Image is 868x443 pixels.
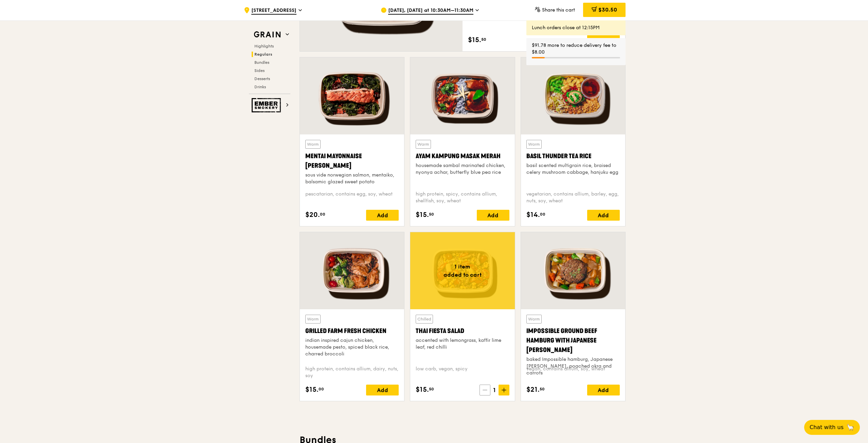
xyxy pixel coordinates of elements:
img: Grain web logo [252,29,283,41]
span: Sides [254,68,265,73]
div: high protein, spicy, contains allium, shellfish, soy, wheat [416,191,509,204]
span: 00 [320,211,325,217]
div: Warm [305,315,321,324]
span: $15. [468,35,481,45]
span: $30.50 [598,6,617,13]
div: Add [587,385,620,395]
span: 1 [490,385,499,395]
div: sous vide norwegian salmon, mentaiko, balsamic glazed sweet potato [305,172,399,185]
div: low carb, vegan, spicy [416,366,509,379]
span: Chat with us [810,423,844,431]
div: Add [366,385,399,395]
div: Warm [526,315,542,324]
div: Add [366,210,399,221]
span: $14. [526,210,540,220]
div: housemade sambal marinated chicken, nyonya achar, butterfly blue pea rice [416,162,509,176]
div: baked Impossible hamburg, Japanese [PERSON_NAME], poached okra and carrots [526,356,620,376]
div: Mentai Mayonnaise [PERSON_NAME] [305,151,399,170]
span: $15. [416,210,429,220]
img: Ember Smokery web logo [252,98,283,112]
span: Bundles [254,60,269,65]
div: Warm [416,140,431,149]
div: Lunch orders close at 12:15PM [532,24,620,31]
span: $15. [416,385,429,395]
span: 🦙 [846,423,854,431]
div: accented with lemongrass, kaffir lime leaf, red chilli [416,337,509,351]
div: Add [587,210,620,221]
div: Thai Fiesta Salad [416,326,509,336]
div: high protein, contains allium, dairy, nuts, soy [305,366,399,379]
span: 00 [319,386,324,392]
span: 50 [429,211,434,217]
span: 50 [540,386,545,392]
div: Warm [305,140,321,149]
div: $91.78 more to reduce delivery fee to $8.00 [532,42,620,56]
span: $21. [526,385,540,395]
div: vegetarian, contains allium, barley, egg, nuts, soy, wheat [526,191,620,204]
span: 50 [481,37,486,42]
div: indian inspired cajun chicken, housemade pesto, spiced black rice, charred broccoli [305,337,399,357]
span: 00 [540,211,545,217]
span: Share this cart [542,7,575,13]
span: [STREET_ADDRESS] [251,7,296,15]
div: Chilled [416,315,433,324]
button: Chat with us🦙 [804,420,860,435]
div: pescatarian, contains egg, soy, wheat [305,191,399,204]
div: Basil Thunder Tea Rice [526,151,620,161]
span: Desserts [254,76,270,81]
span: 50 [429,386,434,392]
div: basil scented multigrain rice, braised celery mushroom cabbage, hanjuku egg [526,162,620,176]
div: Impossible Ground Beef Hamburg with Japanese [PERSON_NAME] [526,326,620,355]
div: Ayam Kampung Masak Merah [416,151,509,161]
div: vegan, contains allium, soy, wheat [526,366,620,379]
span: $15. [305,385,319,395]
div: Warm [526,140,542,149]
span: $20. [305,210,320,220]
div: Grilled Farm Fresh Chicken [305,326,399,336]
span: Regulars [254,52,272,57]
div: Add [477,210,509,221]
span: Drinks [254,85,266,89]
span: Highlights [254,44,274,49]
span: [DATE], [DATE] at 10:30AM–11:30AM [388,7,473,15]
